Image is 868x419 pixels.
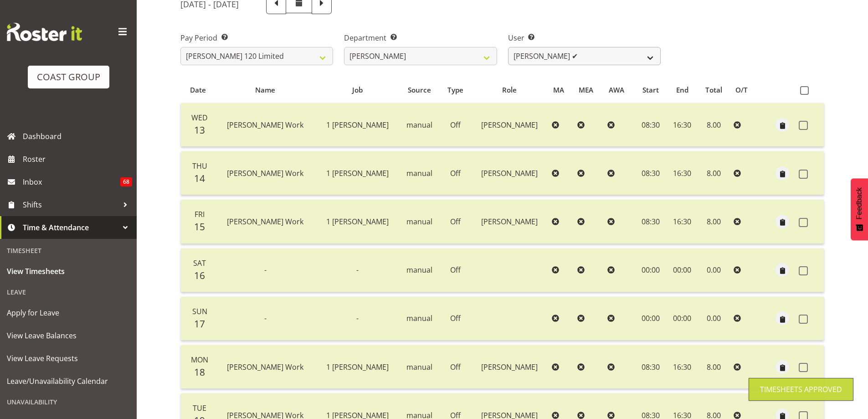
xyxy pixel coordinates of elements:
[2,260,134,283] a: View Timesheets
[326,168,389,178] span: 1 [PERSON_NAME]
[635,151,667,195] td: 08:30
[502,85,517,95] span: Role
[406,362,432,372] span: manual
[406,313,432,323] span: manual
[406,217,432,227] span: manual
[667,200,697,243] td: 16:30
[2,347,134,370] a: View Leave Requests
[356,313,359,323] span: -
[344,32,497,43] label: Department
[408,85,431,95] span: Source
[667,297,697,341] td: 00:00
[667,248,697,292] td: 00:00
[23,198,118,212] span: Shifts
[37,70,100,84] div: COAST GROUP
[190,85,206,95] span: Date
[255,85,275,95] span: Name
[406,120,432,130] span: manual
[7,23,82,41] img: Rosterit website logo
[23,175,120,189] span: Inbox
[406,168,432,178] span: manual
[326,217,389,227] span: 1 [PERSON_NAME]
[227,217,303,227] span: [PERSON_NAME] Work
[227,362,303,372] span: [PERSON_NAME] Work
[2,301,134,324] a: Apply for Leave
[192,306,207,316] span: Sun
[2,283,134,301] div: Leave
[481,120,538,130] span: [PERSON_NAME]
[440,200,471,243] td: Off
[635,200,667,243] td: 08:30
[698,248,730,292] td: 0.00
[440,151,471,195] td: Off
[481,168,538,178] span: [PERSON_NAME]
[760,384,842,395] div: Timesheets Approved
[698,345,730,389] td: 8.00
[193,258,206,268] span: Sat
[635,248,667,292] td: 00:00
[440,297,471,341] td: Off
[440,345,471,389] td: Off
[194,269,205,282] span: 16
[192,161,207,171] span: Thu
[698,103,730,147] td: 8.00
[635,103,667,147] td: 08:30
[193,403,206,413] span: Tue
[194,124,205,136] span: 13
[264,265,267,275] span: -
[698,151,730,195] td: 8.00
[440,103,471,147] td: Off
[191,113,208,123] span: Wed
[195,209,205,219] span: Fri
[553,85,564,95] span: MA
[635,297,667,341] td: 00:00
[855,187,863,219] span: Feedback
[2,370,134,393] a: Leave/Unavailability Calendar
[508,32,661,43] label: User
[194,317,205,330] span: 17
[735,85,748,95] span: O/T
[2,241,134,260] div: Timesheet
[440,248,471,292] td: Off
[227,120,303,130] span: [PERSON_NAME] Work
[851,178,868,240] button: Feedback - Show survey
[7,306,130,320] span: Apply for Leave
[667,103,697,147] td: 16:30
[23,129,132,143] span: Dashboard
[194,220,205,233] span: 15
[2,324,134,347] a: View Leave Balances
[356,265,359,275] span: -
[481,217,538,227] span: [PERSON_NAME]
[352,85,363,95] span: Job
[23,152,132,166] span: Roster
[7,329,130,342] span: View Leave Balances
[481,362,538,372] span: [PERSON_NAME]
[23,221,118,234] span: Time & Attendance
[7,352,130,365] span: View Leave Requests
[406,265,432,275] span: manual
[705,85,722,95] span: Total
[227,168,303,178] span: [PERSON_NAME] Work
[180,32,333,43] label: Pay Period
[7,374,130,388] span: Leave/Unavailability Calendar
[579,85,593,95] span: MEA
[326,120,389,130] span: 1 [PERSON_NAME]
[191,355,208,365] span: Mon
[609,85,624,95] span: AWA
[642,85,659,95] span: Start
[7,264,130,278] span: View Timesheets
[667,151,697,195] td: 16:30
[447,85,463,95] span: Type
[698,200,730,243] td: 8.00
[667,345,697,389] td: 16:30
[635,345,667,389] td: 08:30
[194,172,205,185] span: 14
[698,297,730,341] td: 0.00
[326,362,389,372] span: 1 [PERSON_NAME]
[194,366,205,378] span: 18
[120,177,132,186] span: 68
[264,313,267,323] span: -
[2,393,134,411] div: Unavailability
[676,85,688,95] span: End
